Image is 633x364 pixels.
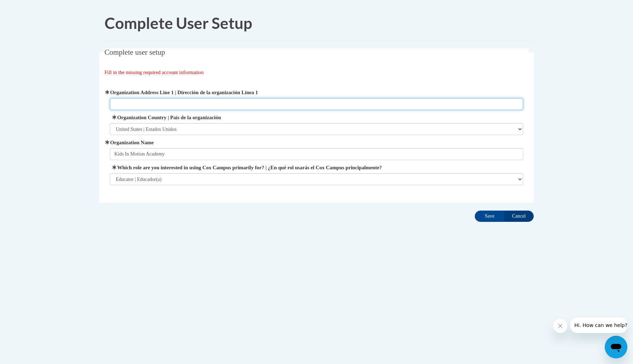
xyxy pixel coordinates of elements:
[110,139,523,146] label: Organization Name
[110,164,523,171] label: Which role are you interested in using Cox Campus primarily for? | ¿En qué rol usarás el Cox Camp...
[105,48,165,56] span: Complete user setup
[110,148,523,160] input: Metadata input
[605,336,627,358] iframe: Button to launch messaging window
[110,98,523,110] input: Metadata input
[553,319,567,333] iframe: Close message
[475,211,504,222] input: Save
[110,114,523,121] label: Organization Country | País de la organización
[105,14,252,32] span: Complete User Setup
[105,69,204,75] span: Fill in the missing required account information
[110,89,523,96] label: Organization Address Line 1 | Dirección de la organización Línea 1
[504,211,534,222] input: Cancel
[570,317,627,333] iframe: Message from company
